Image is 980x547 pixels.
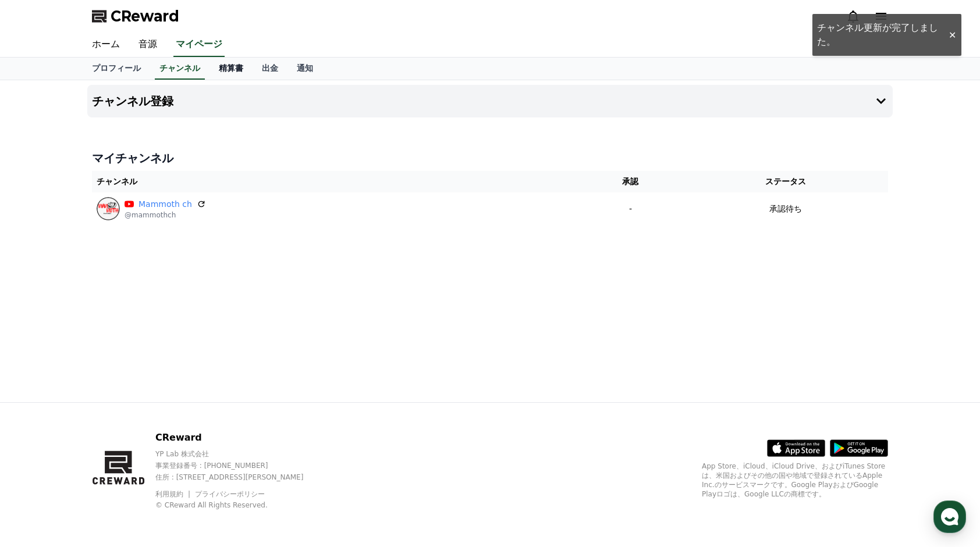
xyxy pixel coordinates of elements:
a: 音源 [129,33,166,57]
span: Messages [97,387,131,396]
img: Mammoth ch [97,197,120,220]
span: Home [30,386,50,395]
p: 住所 : [STREET_ADDRESS][PERSON_NAME] [155,473,324,482]
p: @mammothch [125,210,206,220]
a: 精算書 [210,58,253,80]
span: CReward [111,7,179,26]
h4: マイチャンネル [92,150,888,166]
p: 承認待ち [769,203,802,215]
p: 事業登録番号 : [PHONE_NUMBER] [155,461,324,470]
button: チャンネル登録 [87,85,893,117]
p: - [583,203,678,215]
th: 承認 [578,171,683,192]
a: Settings [150,369,223,398]
a: Messages [77,369,150,398]
span: Settings [172,386,201,395]
h4: チャンネル登録 [92,95,173,108]
a: Home [3,369,77,398]
th: ステータス [683,171,888,192]
th: チャンネル [92,171,578,192]
a: プロフィール [83,58,150,80]
a: 出金 [253,58,287,80]
p: App Store、iCloud、iCloud Drive、およびiTunes Storeは、米国およびその他の国や地域で登録されているApple Inc.のサービスマークです。Google P... [702,462,888,499]
a: 利用規約 [155,490,192,498]
a: CReward [92,7,179,26]
a: プライバシーポリシー [195,490,265,498]
p: © CReward All Rights Reserved. [155,500,324,510]
a: ホーム [83,33,129,57]
a: チャンネル [155,58,205,80]
a: Mammoth ch [139,198,192,210]
a: 通知 [287,58,322,80]
p: YP Lab 株式会社 [155,449,324,459]
p: CReward [155,431,324,445]
a: マイページ [173,33,225,57]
